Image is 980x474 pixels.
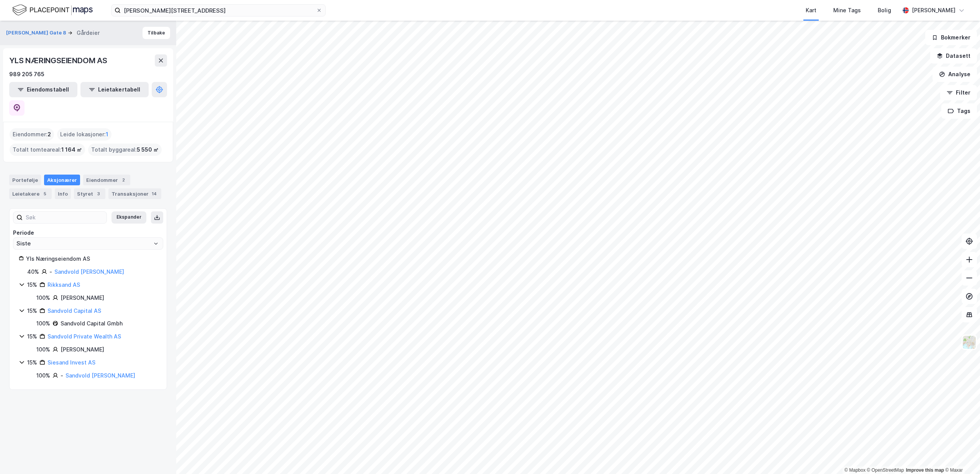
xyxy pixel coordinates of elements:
[13,228,163,237] div: Periode
[930,48,977,64] button: Datasett
[49,267,52,276] div: -
[77,28,100,38] div: Gårdeier
[906,467,944,473] a: Improve this map
[26,254,157,263] div: Yls Næringseiendom AS
[23,212,107,223] input: Søk
[844,467,865,473] a: Mapbox
[80,82,149,97] button: Leietakertabell
[61,345,104,354] div: [PERSON_NAME]
[941,103,977,119] button: Tags
[143,27,170,39] button: Tilbake
[120,176,127,184] div: 2
[942,437,980,474] iframe: Chat Widget
[121,5,316,16] input: Søk på adresse, matrikkel, gårdeiere, leietakere eller personer
[57,128,111,141] div: Leide lokasjoner :
[66,372,135,379] a: Sandvold [PERSON_NAME]
[13,238,163,249] input: ClearOpen
[27,332,37,341] div: 15%
[12,3,93,17] img: logo.f888ab2527a4732fd821a326f86c7f29.svg
[878,6,891,15] div: Bolig
[88,144,162,156] div: Totalt byggareal :
[27,267,39,276] div: 40%
[940,85,977,100] button: Filter
[9,188,52,199] div: Leietakere
[153,240,159,247] button: Open
[36,319,50,328] div: 100%
[61,293,104,302] div: [PERSON_NAME]
[806,6,816,15] div: Kart
[55,188,71,199] div: Info
[27,358,37,367] div: 15%
[111,211,146,224] button: Ekspander
[942,437,980,474] div: Kontrollprogram for chat
[9,70,44,79] div: 989 205 765
[54,268,124,275] a: Sandvold [PERSON_NAME]
[36,345,50,354] div: 100%
[36,371,50,380] div: 100%
[108,188,161,199] div: Transaksjoner
[10,144,85,156] div: Totalt tomteareal :
[9,54,109,67] div: YLS NÆRINGSEIENDOM AS
[6,29,68,37] button: [PERSON_NAME] Gate 8
[61,319,123,328] div: Sandvold Capital Gmbh
[150,190,158,198] div: 14
[27,306,37,315] div: 15%
[83,175,130,185] div: Eiendommer
[137,145,159,154] span: 5 550 ㎡
[912,6,955,15] div: [PERSON_NAME]
[61,371,63,380] div: -
[61,145,82,154] span: 1 164 ㎡
[867,467,904,473] a: OpenStreetMap
[925,30,977,45] button: Bokmerker
[106,130,108,139] span: 1
[962,335,977,350] img: Z
[9,82,77,97] button: Eiendomstabell
[48,130,51,139] span: 2
[932,67,977,82] button: Analyse
[44,175,80,185] div: Aksjonærer
[27,280,37,289] div: 15%
[48,307,101,314] a: Sandvold Capital AS
[95,190,102,198] div: 3
[833,6,861,15] div: Mine Tags
[41,190,49,198] div: 5
[48,281,80,288] a: Rikksand AS
[74,188,105,199] div: Styret
[10,128,54,141] div: Eiendommer :
[48,359,95,366] a: Siesand Invest AS
[36,293,50,302] div: 100%
[48,333,121,340] a: Sandvold Private Wealth AS
[9,175,41,185] div: Portefølje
